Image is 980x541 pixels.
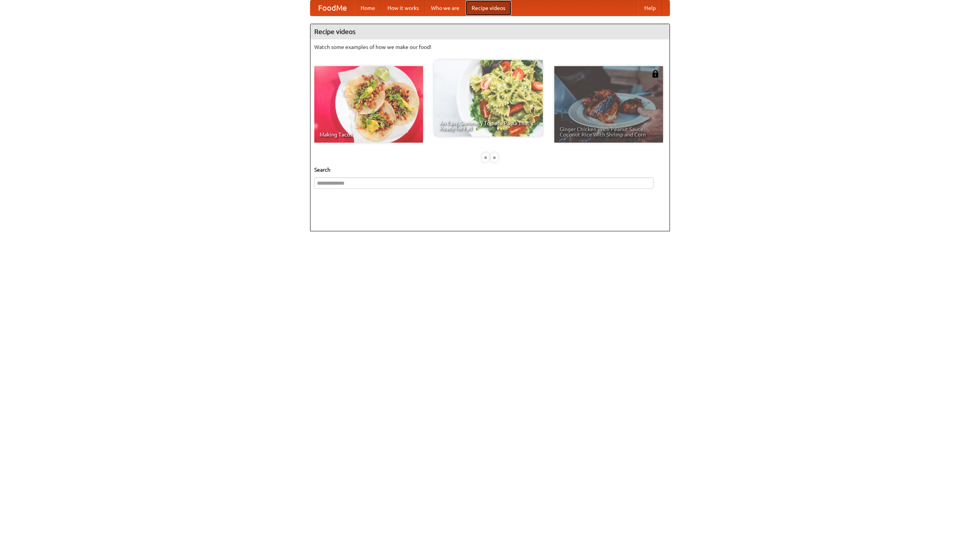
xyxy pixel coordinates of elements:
a: Making Tacos [314,66,423,143]
span: An Easy, Summery Tomato Pasta That's Ready for Fall [439,120,537,131]
h4: Recipe videos [310,24,670,39]
a: Recipe videos [465,0,511,16]
a: Home [354,0,381,16]
div: » [491,153,498,162]
a: An Easy, Summery Tomato Pasta That's Ready for Fall [434,60,543,136]
a: Who we are [425,0,465,16]
span: Making Tacos [320,132,418,137]
a: How it works [381,0,425,16]
img: 483408.png [652,70,659,78]
a: FoodMe [310,0,354,16]
a: Help [638,0,662,16]
h5: Search [314,166,666,174]
div: « [482,153,489,162]
p: Watch some examples of how we make our food! [314,43,666,51]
